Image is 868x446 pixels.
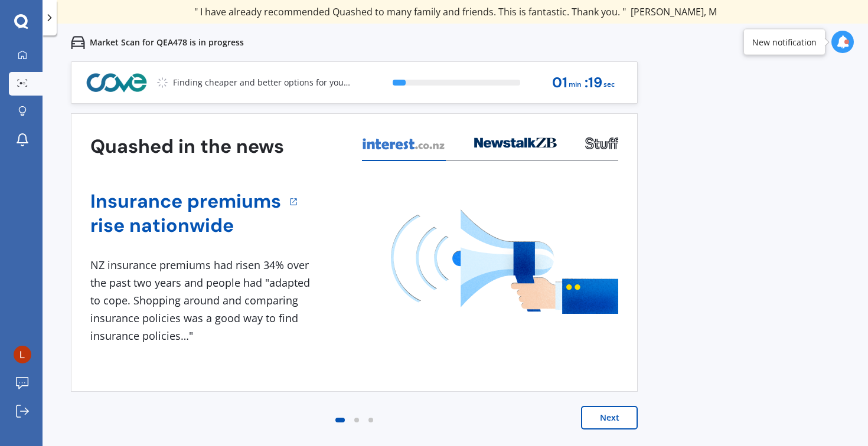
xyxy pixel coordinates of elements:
[90,257,315,345] div: NZ insurance premiums had risen 34% over the past two years and people had "adapted to cope. Shop...
[569,77,582,93] span: min
[173,77,350,88] p: Finding cheaper and better options for you...
[90,189,281,214] a: Insurance premiums
[752,36,817,48] div: New notification
[603,77,615,93] span: sec
[391,209,618,314] img: media image
[90,135,284,159] h3: Quashed in the news
[90,214,281,238] a: rise nationwide
[585,75,602,91] span: : 19
[552,75,567,91] span: 01
[71,35,85,50] img: car.f15378c7a67c060ca3f3.svg
[14,346,31,363] img: ACg8ocIv5HsKxgGdIFTxqzvLpwcNszFMw1o59abH9-ZVvZde15Ez_Q=s96-c
[581,406,638,429] button: Next
[90,37,244,48] p: Market Scan for QEA478 is in progress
